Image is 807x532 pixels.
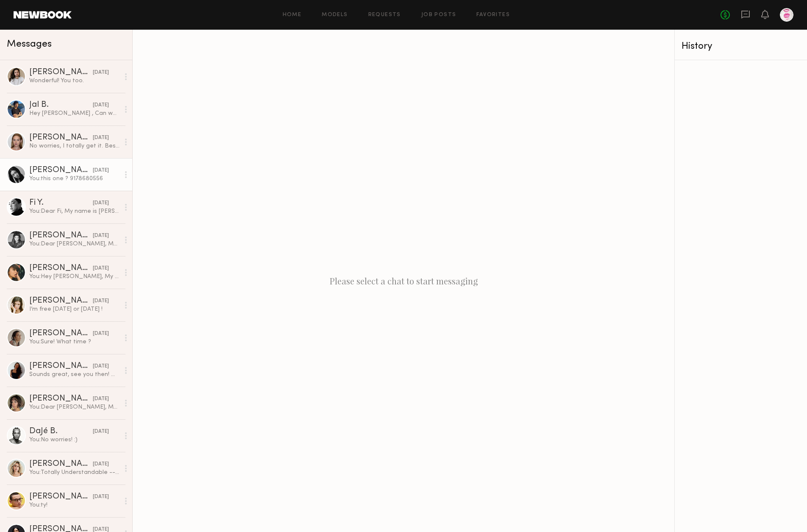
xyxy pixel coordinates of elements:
div: [DATE] [93,167,109,175]
div: Jal B. [29,101,93,109]
div: I’m free [DATE] or [DATE] ! [29,305,120,313]
div: You: No worries! :) [29,436,120,444]
a: Home [283,12,302,18]
span: Messages [7,39,52,49]
div: [DATE] [93,362,109,370]
div: You: Dear Fi, My name is [PERSON_NAME] @gabriellerevere. I am a fashion / beauty photographer in ... [29,207,120,215]
div: [PERSON_NAME] [29,134,93,142]
div: [DATE] [93,297,109,305]
div: [DATE] [93,69,109,77]
div: No worries, I totally get it. Best of luck on this project! [29,142,120,150]
div: [DATE] [93,199,109,207]
a: Job Posts [421,12,456,18]
div: [PERSON_NAME] [29,395,93,403]
div: You: Totally Understandable -- I am on the Upper east side on [GEOGRAPHIC_DATA]. The 6 train to E... [29,468,120,476]
div: [PERSON_NAME] [29,493,93,501]
a: Requests [368,12,401,18]
div: Hey [PERSON_NAME] , Can we push it to 1:15? I am almost home [29,109,120,117]
div: [DATE] [93,493,109,501]
a: Models [322,12,348,18]
div: You: this one ? 9178680556 [29,175,120,183]
div: You: Dear [PERSON_NAME], My name is [PERSON_NAME] @gabriellerevere. I am a fashion / beauty photo... [29,403,120,411]
div: [PERSON_NAME] [29,362,93,370]
div: [DATE] [93,232,109,240]
div: [PERSON_NAME] [29,166,93,175]
div: Fi Y. [29,199,93,207]
div: [PERSON_NAME] [29,231,93,240]
div: [DATE] [93,101,109,109]
div: [PERSON_NAME] [29,460,93,468]
div: [DATE] [93,330,109,338]
div: You: Hey [PERSON_NAME], My name is [PERSON_NAME] @gabriellerevere. I am a fashion / beauty photog... [29,273,120,281]
div: You: Dear [PERSON_NAME], My name is [PERSON_NAME] @gabriellerevere. I am a fashion / beauty photo... [29,240,120,248]
div: You: Sure! What time ? [29,338,120,346]
div: Wonderful! You too. [29,77,120,85]
div: Sounds great, see you then! My mobile is [PHONE_NUMBER]. Thank you! [PERSON_NAME] [29,370,120,379]
div: [PERSON_NAME] [29,68,93,77]
div: History [682,42,800,51]
div: [DATE] [93,395,109,403]
div: Please select a chat to start messaging [133,30,674,532]
div: [DATE] [93,265,109,273]
div: [DATE] [93,460,109,468]
div: DaJé B. [29,427,93,436]
div: [PERSON_NAME] [29,264,93,273]
div: [DATE] [93,428,109,436]
div: [PERSON_NAME] [29,329,93,338]
div: [DATE] [93,134,109,142]
a: Favorites [476,12,510,18]
div: [PERSON_NAME] [29,297,93,305]
div: You: ty! [29,501,120,509]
